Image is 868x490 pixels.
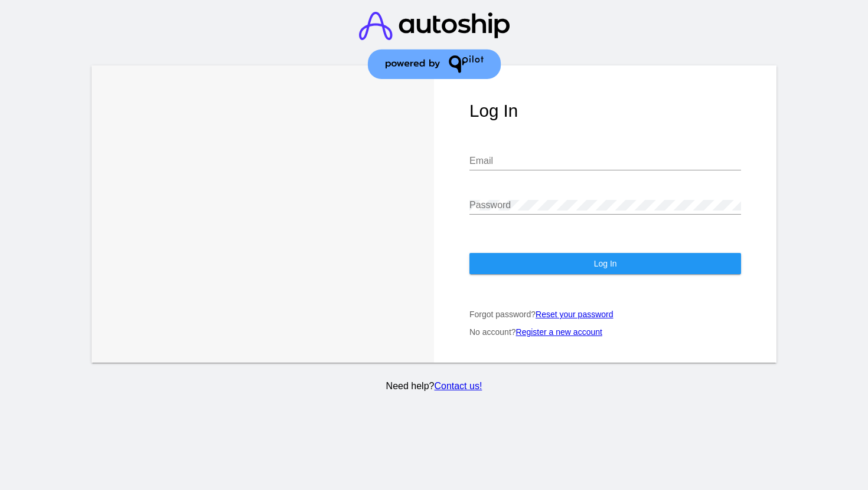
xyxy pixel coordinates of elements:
[469,253,741,274] button: Log In
[594,259,617,268] span: Log In
[469,156,741,166] input: Email
[469,310,741,319] p: Forgot password?
[469,327,741,337] p: No account?
[469,101,741,121] h1: Log In
[536,310,614,319] a: Reset your password
[434,381,482,391] a: Contact us!
[89,381,779,392] p: Need help?
[516,327,602,337] a: Register a new account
